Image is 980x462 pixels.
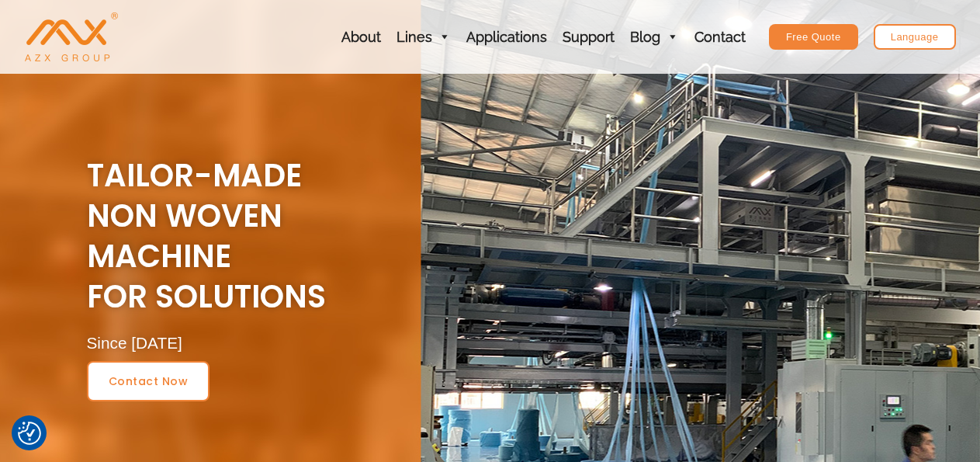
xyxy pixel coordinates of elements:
[87,361,210,401] a: contact now
[87,332,917,353] div: Since [DATE]
[769,24,858,50] a: Free Quote
[874,24,956,50] a: Language
[109,376,189,387] span: contact now
[87,155,933,317] h2: Tailor-Made NON WOVEN MACHINE For Solutions
[25,29,118,43] a: AZX Nonwoven Machine
[18,422,41,445] img: Revisit consent button
[18,422,41,445] button: Consent Preferences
